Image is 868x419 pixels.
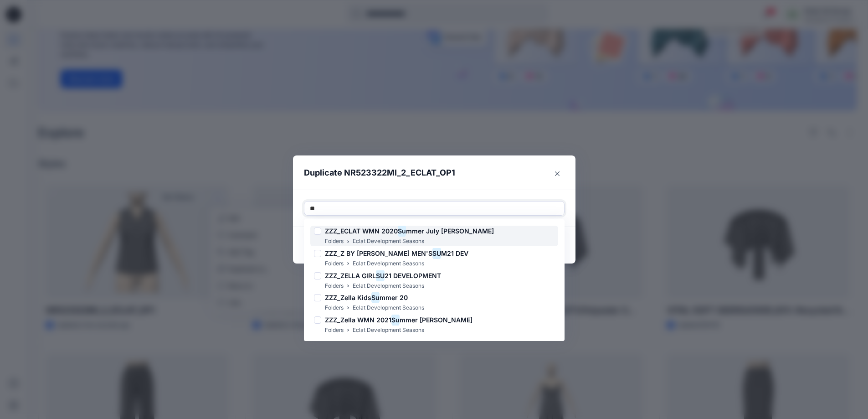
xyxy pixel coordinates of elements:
[353,237,424,246] p: Eclat Development Seasons
[385,272,441,279] span: 21 DEVELOPMENT
[304,166,455,179] p: Duplicate NR523322MI_2_ECLAT_OP1
[325,237,344,246] p: Folders
[325,249,432,257] span: ZZZ_Z BY [PERSON_NAME] MEN'S
[353,259,424,269] p: Eclat Development Seasons
[325,281,344,291] p: Folders
[400,316,473,324] span: mmer [PERSON_NAME]
[353,326,424,335] p: Eclat Development Seasons
[380,294,408,301] span: mmer 20
[353,303,424,313] p: Eclat Development Seasons
[376,269,385,282] mark: SU
[325,303,344,313] p: Folders
[325,272,376,279] span: ZZZ_ZELLA GIRL
[406,227,494,235] span: mmer July [PERSON_NAME]
[432,247,441,259] mark: SU
[371,291,380,304] mark: Su
[325,326,344,335] p: Folders
[325,227,398,235] span: ZZZ_ECLAT WMN 2020
[325,294,371,301] span: ZZZ_Zella Kids
[441,249,468,257] span: M21 DEV
[325,316,391,324] span: ZZZ_Zella WMN 2021
[550,166,565,181] button: Close
[391,314,400,326] mark: Su
[353,281,424,291] p: Eclat Development Seasons
[325,259,344,269] p: Folders
[398,225,406,237] mark: Su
